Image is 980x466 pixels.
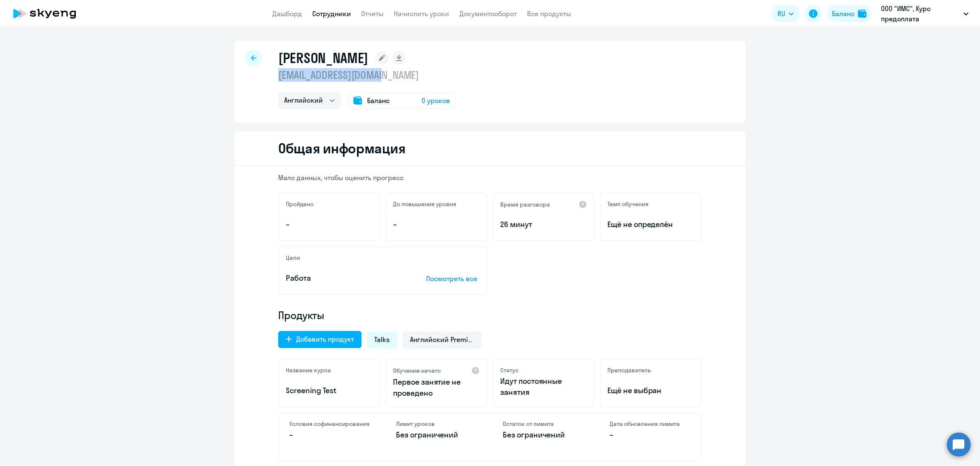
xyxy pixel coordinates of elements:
h4: Продукты [278,308,702,322]
p: – [610,429,691,440]
button: Добавить продукт [278,331,362,348]
p: Первое занятие не проведено [393,377,480,399]
div: Баланс [832,9,855,19]
h5: До повышения уровня [393,200,456,208]
p: – [286,219,373,230]
h5: Цели [286,254,300,262]
a: Начислить уроки [394,9,449,18]
h5: Темп обучения [607,200,649,208]
p: – [393,219,480,230]
span: Talks [374,335,390,344]
h1: [PERSON_NAME] [278,49,368,66]
h5: Время разговора [500,201,550,208]
a: Все продукты [527,9,571,18]
p: – [289,429,370,440]
button: Балансbalance [827,5,872,22]
p: Посмотреть все [426,273,480,284]
p: Без ограничений [396,429,477,440]
a: Отчеты [361,9,384,18]
h4: Дата обновления лимита [610,420,691,428]
span: 0 уроков [422,95,450,106]
span: Английский Premium [410,335,474,344]
p: Мало данных, чтобы оценить прогресс [278,173,702,182]
h5: Статус [500,366,518,374]
button: RU [772,5,800,22]
p: 26 минут [500,219,587,230]
p: Ещё не выбран [607,385,694,396]
h5: Обучение начато [393,367,441,374]
h5: Пройдено [286,200,313,208]
span: RU [778,9,785,19]
h4: Остаток от лимита [503,420,584,428]
span: Ещё не определён [607,219,694,230]
p: [EMAIL_ADDRESS][DOMAIN_NAME] [278,68,456,82]
h2: Общая информация [278,140,405,157]
span: Баланс [367,95,390,106]
p: Screening Test [286,385,373,396]
p: Работа [286,273,400,284]
p: Идут постоянные занятия [500,376,587,398]
a: Сотрудники [312,9,351,18]
button: ООО "ИМС", Курс предоплата [877,3,973,24]
h5: Преподаватель [607,366,651,374]
img: balance [858,9,866,18]
h4: Лимит уроков [396,420,477,428]
a: Дашборд [272,9,302,18]
h5: Название курса [286,366,331,374]
p: ООО "ИМС", Курс предоплата [881,3,960,24]
div: Добавить продукт [296,334,354,344]
h4: Условия софинансирования [289,420,370,428]
a: Документооборот [459,9,517,18]
p: Без ограничений [503,429,584,440]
